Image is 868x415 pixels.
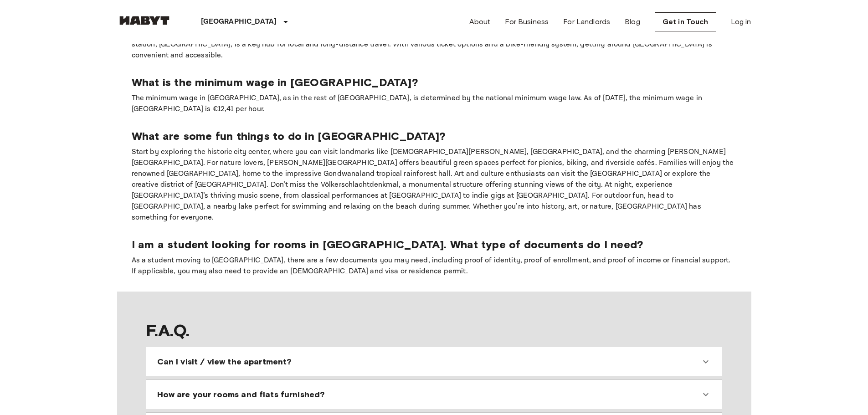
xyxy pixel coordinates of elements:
img: Habyt [117,16,172,25]
div: How are your rooms and flats furnished? [150,384,719,405]
a: For Business [505,16,549,27]
p: What is the minimum wage in [GEOGRAPHIC_DATA]? [132,76,737,89]
p: As a student moving to [GEOGRAPHIC_DATA], there are a few documents you may need, including proof... [132,255,737,277]
span: Can I visit / view the apartment? [157,356,292,367]
a: Log in [731,16,751,27]
a: About [469,16,491,27]
p: The minimum wage in [GEOGRAPHIC_DATA], as in the rest of [GEOGRAPHIC_DATA], is determined by the ... [132,93,737,115]
a: Blog [625,16,640,27]
span: F.A.Q. [146,321,722,340]
span: How are your rooms and flats furnished? [157,389,325,400]
p: [GEOGRAPHIC_DATA] [201,16,277,27]
a: For Landlords [563,16,610,27]
a: Get in Touch [655,12,716,31]
p: I am a student looking for rooms in [GEOGRAPHIC_DATA]. What type of documents do I need? [132,238,737,251]
p: What are some fun things to do in [GEOGRAPHIC_DATA]? [132,129,737,143]
div: Can I visit / view the apartment? [150,351,719,373]
p: Start by exploring the historic city center, where you can visit landmarks like [DEMOGRAPHIC_DATA... [132,147,737,223]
